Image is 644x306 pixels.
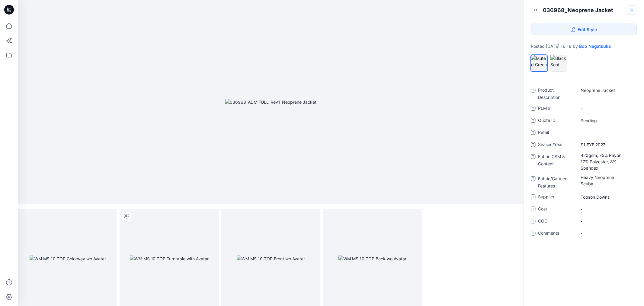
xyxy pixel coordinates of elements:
img: 036968_ADM FULL_Rev1_Neoprene Jacket [225,99,317,105]
span: Fabric GSM & Content [538,153,574,171]
span: - [581,218,633,224]
button: Minimize [531,5,540,15]
span: Neoprene Jacket [581,87,633,93]
div: Posted [DATE] 16:18 by [531,44,637,49]
span: - [581,230,633,236]
img: WM MS 10 TOP Turntable with Avatar [130,256,209,262]
span: S1 FYE 2027 [581,142,633,148]
span: PLM # [538,105,574,113]
img: WM MS 10 TOP Colorway wo Avatar [30,256,106,262]
a: Boo Nagatsuka [579,44,611,49]
span: Supplier [538,193,574,202]
span: Product Description [538,86,574,101]
span: - [581,129,633,136]
span: Cost [538,205,574,214]
img: WM MS 10 TOP Front wo Avatar [237,256,305,262]
a: Edit Style [531,24,637,35]
span: Edit Style [578,26,597,33]
span: Season/Year [538,141,574,149]
span: Quote ID [538,117,574,125]
span: Comments [538,229,574,238]
span: Topson Downs [581,194,633,200]
span: 420gsm, 75% Rayon, 17% Polyester, 8% Spandex [581,152,633,171]
img: WM MS 10 TOP Back wo Avatar [338,256,406,262]
span: Pending [581,117,633,124]
div: Muted Green [531,55,548,72]
span: Retail [538,129,574,137]
div: Black Soot [550,55,567,72]
span: COO [538,217,574,226]
span: Heavy Neoprene Scuba [581,174,633,187]
span: - [581,105,633,112]
span: - [581,206,633,212]
span: Fabric/Garment Features [538,175,574,190]
div: 036968_Neoprene Jacket [543,6,613,14]
a: Close Style Presentation [627,5,636,15]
